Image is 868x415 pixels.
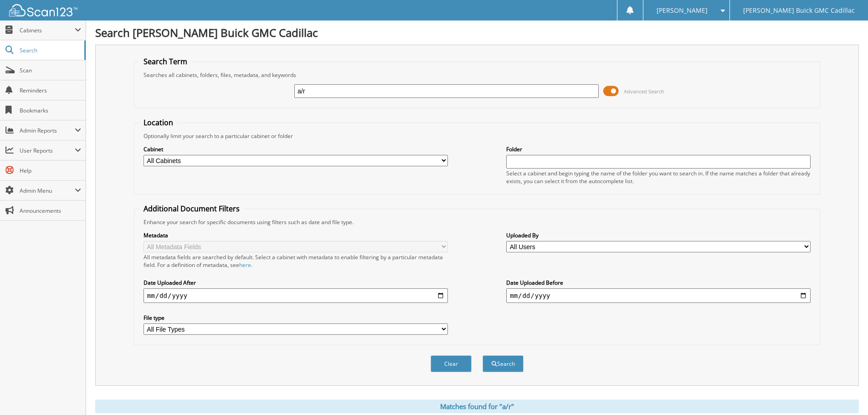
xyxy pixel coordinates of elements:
span: User Reports [20,147,75,154]
legend: Location [139,118,178,128]
div: Searches all cabinets, folders, files, metadata, and keywords [139,71,815,79]
span: Advanced Search [624,88,664,95]
span: Admin Reports [20,127,75,134]
input: end [506,288,811,303]
img: scan123-logo-white.svg [9,4,77,16]
span: [PERSON_NAME] Buick GMC Cadillac [743,8,855,13]
span: Bookmarks [20,107,81,114]
span: Reminders [20,87,81,94]
legend: Search Term [139,56,192,67]
span: Admin Menu [20,187,75,195]
span: Help [20,167,81,174]
div: All metadata fields are searched by default. Select a cabinet with metadata to enable filtering b... [144,253,448,269]
span: Cabinets [20,26,75,34]
label: File type [144,314,448,322]
div: Enhance your search for specific documents using filters such as date and file type. [139,218,815,226]
legend: Additional Document Filters [139,204,244,214]
label: Cabinet [144,145,448,153]
label: Uploaded By [506,231,811,239]
span: Search [20,46,80,54]
div: Optionally limit your search to a particular cabinet or folder [139,132,815,140]
label: Date Uploaded Before [506,279,811,287]
input: start [144,288,448,303]
label: Date Uploaded After [144,279,448,287]
a: here [239,261,251,269]
button: Clear [431,355,472,372]
div: Matches found for "a/r" [95,400,859,413]
h1: Search [PERSON_NAME] Buick GMC Cadillac [95,25,859,40]
div: Select a cabinet and begin typing the name of the folder you want to search in. If the name match... [506,169,811,185]
span: [PERSON_NAME] [657,8,708,13]
label: Metadata [144,231,448,239]
button: Search [483,355,524,372]
span: Announcements [20,207,81,215]
label: Folder [506,145,811,153]
span: Scan [20,67,81,74]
